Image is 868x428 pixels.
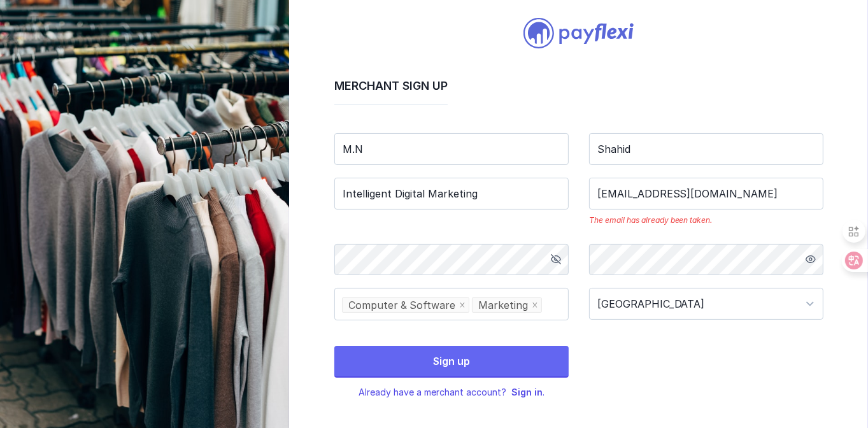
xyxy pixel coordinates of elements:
input: Business Name [334,178,569,210]
div: Marketing [479,298,529,312]
span: . [511,387,544,397]
li: Computer & Software [342,297,469,313]
input: Business Email [589,178,823,210]
input: First Name [334,133,569,165]
div: Computer & Software [349,298,456,312]
h2: Merchant Sign up [334,79,448,105]
i: icon: close [532,302,538,308]
input: Last Name [589,133,823,165]
p: The email has already been taken. [589,215,823,226]
li: Marketing [472,297,542,313]
span: Sign up [433,355,470,367]
i: icon: close [459,302,466,308]
a: Sign in [511,387,543,397]
span: Already have a merchant account? [359,387,506,397]
button: Sign up [334,346,569,378]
